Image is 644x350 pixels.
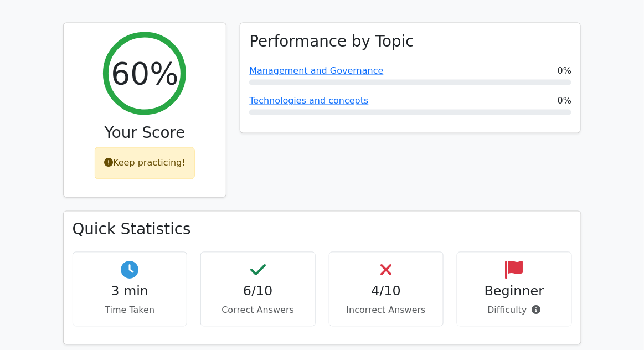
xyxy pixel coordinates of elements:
[558,94,571,107] span: 0%
[466,284,563,300] h4: Beginner
[466,304,563,317] p: Difficulty
[82,284,178,300] h4: 3 min
[73,220,572,239] h3: Quick Statistics
[210,304,306,317] p: Correct Answers
[111,55,178,92] h2: 60%
[249,32,414,50] h3: Performance by Topic
[82,304,178,317] p: Time Taken
[338,304,435,317] p: Incorrect Answers
[73,124,218,142] h3: Your Score
[95,147,195,179] div: Keep practicing!
[558,64,571,78] span: 0%
[249,65,383,76] a: Management and Governance
[338,284,435,300] h4: 4/10
[249,95,368,106] a: Technologies and concepts
[210,284,306,300] h4: 6/10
